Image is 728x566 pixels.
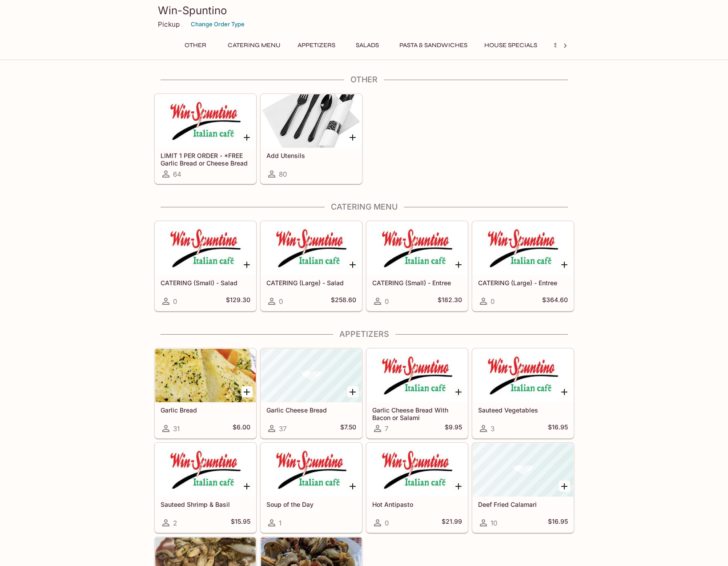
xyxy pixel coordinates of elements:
span: 0 [491,297,495,306]
h3: Win-Spuntino [158,4,571,17]
h5: Garlic Cheese Bread With Bacon or Salami [372,406,462,421]
h5: $182.30 [438,296,462,307]
button: Add CATERING (Large) - Salad [347,259,358,270]
button: Catering Menu [223,39,286,52]
h5: Hot Antipasto [372,501,462,508]
span: 64 [173,170,181,178]
button: Appetizers [293,39,340,52]
h5: CATERING (Small) - Entree [372,279,462,287]
h5: $129.30 [226,296,250,307]
div: Hot Antipasto [367,443,467,497]
a: Add Utensils80 [261,94,362,184]
a: Deef Fried Calamari10$16.95 [472,443,574,533]
button: Salads [347,39,387,52]
div: Sauteed Shrimp & Basil [155,443,256,497]
a: Soup of the Day1 [261,443,362,533]
button: Add Garlic Cheese Bread [347,386,358,397]
a: CATERING (Large) - Salad0$258.60 [261,221,362,311]
a: LIMIT 1 PER ORDER - *FREE Garlic Bread or Cheese Bread w/ Purchase of $50 or More!64 [155,94,256,184]
button: Add Sauteed Shrimp & Basil [241,481,253,492]
h4: Other [154,75,574,85]
button: Add CATERING (Small) - Entree [453,259,464,270]
a: Garlic Bread31$6.00 [155,348,256,438]
div: Soup of the Day [261,443,362,497]
a: Hot Antipasto0$21.99 [366,443,468,533]
span: 37 [279,424,286,433]
div: Add Utensils [261,94,362,148]
h5: LIMIT 1 PER ORDER - *FREE Garlic Bread or Cheese Bread w/ Purchase of $50 or More! [161,152,250,166]
button: Add Sauteed Vegetables [559,386,570,397]
div: Garlic Bread [155,349,256,402]
div: CATERING (Large) - Salad [261,222,362,275]
span: 7 [385,424,388,433]
button: Add Hot Antipasto [453,481,464,492]
h5: $258.60 [331,296,356,307]
h5: $15.95 [231,517,250,528]
h5: $21.99 [442,517,462,528]
span: 0 [173,297,177,306]
h4: Catering Menu [154,202,574,212]
a: Garlic Cheese Bread37$7.50 [261,348,362,438]
button: Other [176,39,216,52]
button: Add Soup of the Day [347,481,358,492]
a: CATERING (Large) - Entree0$364.60 [472,221,574,311]
h5: CATERING (Small) - Salad [161,279,250,287]
span: 3 [491,424,495,433]
h5: $9.95 [445,423,462,434]
button: Pasta & Sandwiches [394,39,472,52]
div: CATERING (Small) - Entree [367,222,467,275]
button: Add CATERING (Large) - Entree [559,259,570,270]
h5: $6.00 [233,423,250,434]
span: 80 [279,170,287,178]
h5: Deef Fried Calamari [478,501,568,508]
h5: CATERING (Large) - Entree [478,279,568,287]
div: CATERING (Small) - Salad [155,222,256,275]
button: Add Garlic Cheese Bread With Bacon or Salami [453,386,464,397]
div: Garlic Cheese Bread With Bacon or Salami [367,349,467,402]
span: 0 [385,519,389,527]
button: House Specials [479,39,542,52]
h4: Appetizers [154,329,574,339]
h5: $364.60 [542,296,568,307]
h5: $16.95 [548,517,568,528]
div: Deef Fried Calamari [473,443,573,497]
span: 0 [279,297,283,306]
a: Sauteed Shrimp & Basil2$15.95 [155,443,256,533]
h5: Sauteed Shrimp & Basil [161,501,250,508]
h5: CATERING (Large) - Salad [266,279,356,287]
div: LIMIT 1 PER ORDER - *FREE Garlic Bread or Cheese Bread w/ Purchase of $50 or More! [155,94,256,148]
h5: Soup of the Day [266,501,356,508]
h5: Sauteed Vegetables [478,406,568,414]
h5: $16.95 [548,423,568,434]
span: 2 [173,519,177,527]
div: Sauteed Vegetables [473,349,573,402]
span: 10 [491,519,497,527]
h5: $7.50 [340,423,356,434]
button: Special Combinations [549,39,635,52]
a: Sauteed Vegetables3$16.95 [472,348,574,438]
button: Change Order Type [187,17,249,31]
button: Add CATERING (Small) - Salad [241,259,253,270]
div: Garlic Cheese Bread [261,349,362,402]
button: Add LIMIT 1 PER ORDER - *FREE Garlic Bread or Cheese Bread w/ Purchase of $50 or More! [241,132,253,143]
button: Add Deef Fried Calamari [559,481,570,492]
a: Garlic Cheese Bread With Bacon or Salami7$9.95 [366,348,468,438]
p: Pickup [158,20,180,28]
span: 31 [173,424,180,433]
a: CATERING (Small) - Entree0$182.30 [366,221,468,311]
span: 1 [279,519,282,527]
span: 0 [385,297,389,306]
button: Add Garlic Bread [241,386,253,397]
h5: Garlic Bread [161,406,250,414]
button: Add Add Utensils [347,132,358,143]
a: CATERING (Small) - Salad0$129.30 [155,221,256,311]
h5: Garlic Cheese Bread [266,406,356,414]
h5: Add Utensils [266,152,356,159]
div: CATERING (Large) - Entree [473,222,573,275]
